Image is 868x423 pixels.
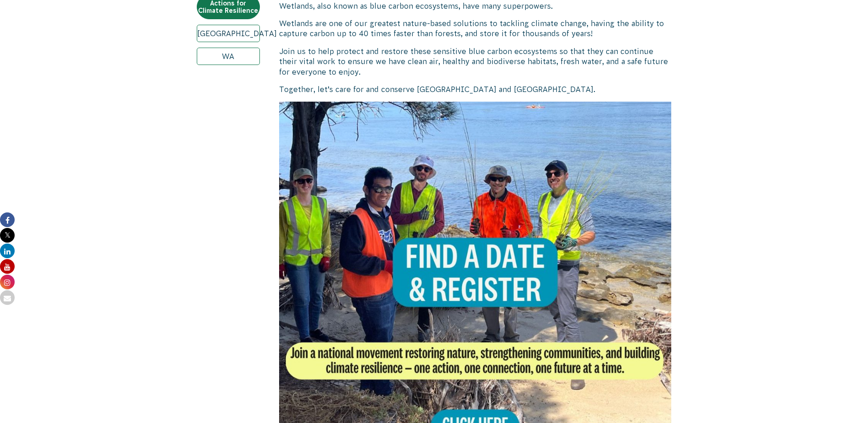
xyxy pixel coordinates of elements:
[197,48,260,65] a: WA
[279,1,672,11] p: Wetlands, also known as blue carbon ecosystems, have many superpowers.
[279,18,672,39] p: Wetlands are one of our greatest nature-based solutions to tackling climate change, having the ab...
[279,46,672,77] p: Join us to help protect and restore these sensitive blue carbon ecosystems so that they can conti...
[197,25,260,42] a: [GEOGRAPHIC_DATA]
[279,85,595,93] span: Together, let’s care for and conserve [GEOGRAPHIC_DATA] and [GEOGRAPHIC_DATA].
